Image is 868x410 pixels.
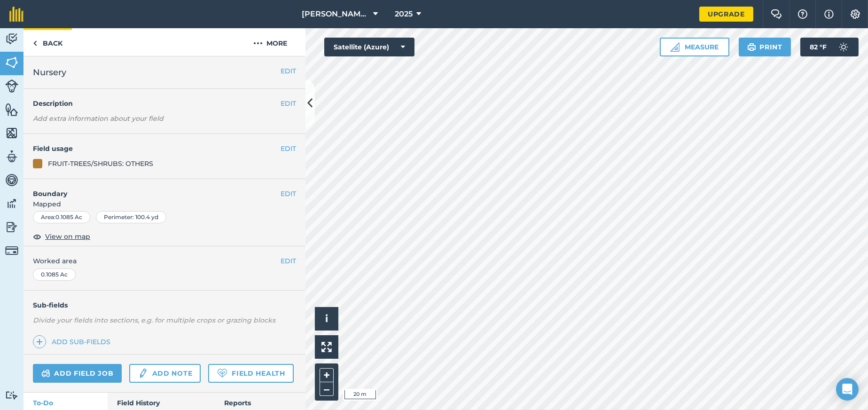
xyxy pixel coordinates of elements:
[739,38,791,56] button: Print
[834,38,853,56] img: svg+xml;base64,PD94bWwgdmVyc2lvbj0iMS4wIiBlbmNvZGluZz0idXRmLTgiPz4KPCEtLSBHZW5lcmF0b3I6IEFkb2JlIE...
[33,66,66,79] span: Nursery
[36,336,43,347] img: svg+xml;base64,PHN2ZyB4bWxucz0iaHR0cDovL3d3dy53My5vcmcvMjAwMC9zdmciIHdpZHRoPSIxNCIgaGVpZ2h0PSIyNC...
[5,55,18,70] img: svg+xml;base64,PHN2ZyB4bWxucz0iaHR0cDovL3d3dy53My5vcmcvMjAwMC9zdmciIHdpZHRoPSI1NiIgaGVpZ2h0PSI2MC...
[5,32,18,46] img: svg+xml;base64,PD94bWwgdmVyc2lvbj0iMS4wIiBlbmNvZGluZz0idXRmLTgiPz4KPCEtLSBHZW5lcmF0b3I6IEFkb2JlIE...
[33,114,164,123] em: Add extra information about your field
[281,189,296,199] button: EDIT
[5,220,18,234] img: svg+xml;base64,PD94bWwgdmVyc2lvbj0iMS4wIiBlbmNvZGluZz0idXRmLTgiPz4KPCEtLSBHZW5lcmF0b3I6IEFkb2JlIE...
[281,66,296,76] button: EDIT
[281,98,296,109] button: EDIT
[5,79,18,93] img: svg+xml;base64,PD94bWwgdmVyc2lvbj0iMS4wIiBlbmNvZGluZz0idXRmLTgiPz4KPCEtLSBHZW5lcmF0b3I6IEFkb2JlIE...
[33,335,114,348] a: Add sub-fields
[670,42,680,52] img: Ruler icon
[5,391,18,400] img: svg+xml;base64,PD94bWwgdmVyc2lvbj0iMS4wIiBlbmNvZGluZz0idXRmLTgiPz4KPCEtLSBHZW5lcmF0b3I6IEFkb2JlIE...
[33,143,281,154] h4: Field usage
[48,158,153,169] div: FRUIT-TREES/SHRUBS: OTHERS
[800,38,859,56] button: 82 °F
[5,126,18,140] img: svg+xml;base64,PHN2ZyB4bWxucz0iaHR0cDovL3d3dy53My5vcmcvMjAwMC9zdmciIHdpZHRoPSI1NiIgaGVpZ2h0PSI2MC...
[281,256,296,266] button: EDIT
[253,38,263,49] img: svg+xml;base64,PHN2ZyB4bWxucz0iaHR0cDovL3d3dy53My5vcmcvMjAwMC9zdmciIHdpZHRoPSIyMCIgaGVpZ2h0PSIyNC...
[23,199,305,209] span: Mapped
[699,7,753,22] a: Upgrade
[33,268,76,281] div: 0.1085 Ac
[235,28,305,56] button: More
[96,211,166,223] div: Perimeter : 100.4 yd
[320,368,334,382] button: +
[395,8,413,20] span: 2025
[321,342,332,352] img: Four arrows, one pointing top left, one top right, one bottom right and the last bottom left
[23,179,281,199] h4: Boundary
[315,307,338,331] button: i
[33,316,275,324] em: Divide your fields into sections, e.g. for multiple crops or grazing blocks
[281,143,296,154] button: EDIT
[33,231,41,242] img: svg+xml;base64,PHN2ZyB4bWxucz0iaHR0cDovL3d3dy53My5vcmcvMjAwMC9zdmciIHdpZHRoPSIxOCIgaGVpZ2h0PSIyNC...
[138,368,148,379] img: svg+xml;base64,PD94bWwgdmVyc2lvbj0iMS4wIiBlbmNvZGluZz0idXRmLTgiPz4KPCEtLSBHZW5lcmF0b3I6IEFkb2JlIE...
[41,368,50,379] img: svg+xml;base64,PD94bWwgdmVyc2lvbj0iMS4wIiBlbmNvZGluZz0idXRmLTgiPz4KPCEtLSBHZW5lcmF0b3I6IEFkb2JlIE...
[810,38,827,56] span: 82 ° F
[129,364,201,383] a: Add note
[23,300,305,310] h4: Sub-fields
[45,231,90,242] span: View on map
[771,9,782,19] img: Two speech bubbles overlapping with the left bubble in the forefront
[850,9,861,19] img: A cog icon
[33,98,296,109] h4: Description
[5,150,18,164] img: svg+xml;base64,PD94bWwgdmVyc2lvbj0iMS4wIiBlbmNvZGluZz0idXRmLTgiPz4KPCEtLSBHZW5lcmF0b3I6IEFkb2JlIE...
[208,364,293,383] a: Field Health
[824,8,834,20] img: svg+xml;base64,PHN2ZyB4bWxucz0iaHR0cDovL3d3dy53My5vcmcvMjAwMC9zdmciIHdpZHRoPSIxNyIgaGVpZ2h0PSIxNy...
[325,313,328,324] span: i
[9,7,23,22] img: fieldmargin Logo
[5,102,18,117] img: svg+xml;base64,PHN2ZyB4bWxucz0iaHR0cDovL3d3dy53My5vcmcvMjAwMC9zdmciIHdpZHRoPSI1NiIgaGVpZ2h0PSI2MC...
[320,382,334,396] button: –
[797,9,808,19] img: A question mark icon
[660,38,729,56] button: Measure
[747,41,756,53] img: svg+xml;base64,PHN2ZyB4bWxucz0iaHR0cDovL3d3dy53My5vcmcvMjAwMC9zdmciIHdpZHRoPSIxOSIgaGVpZ2h0PSIyNC...
[33,256,296,266] span: Worked area
[324,38,414,56] button: Satellite (Azure)
[33,364,122,383] a: Add field job
[5,197,18,211] img: svg+xml;base64,PD94bWwgdmVyc2lvbj0iMS4wIiBlbmNvZGluZz0idXRmLTgiPz4KPCEtLSBHZW5lcmF0b3I6IEFkb2JlIE...
[302,8,369,20] span: [PERSON_NAME] Nice Farms
[33,231,90,242] button: View on map
[33,211,90,223] div: Area : 0.1085 Ac
[5,173,18,187] img: svg+xml;base64,PD94bWwgdmVyc2lvbj0iMS4wIiBlbmNvZGluZz0idXRmLTgiPz4KPCEtLSBHZW5lcmF0b3I6IEFkb2JlIE...
[5,244,18,257] img: svg+xml;base64,PD94bWwgdmVyc2lvbj0iMS4wIiBlbmNvZGluZz0idXRmLTgiPz4KPCEtLSBHZW5lcmF0b3I6IEFkb2JlIE...
[23,28,72,56] a: Back
[836,378,859,401] div: Open Intercom Messenger
[33,38,37,49] img: svg+xml;base64,PHN2ZyB4bWxucz0iaHR0cDovL3d3dy53My5vcmcvMjAwMC9zdmciIHdpZHRoPSI5IiBoZWlnaHQ9IjI0Ii...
